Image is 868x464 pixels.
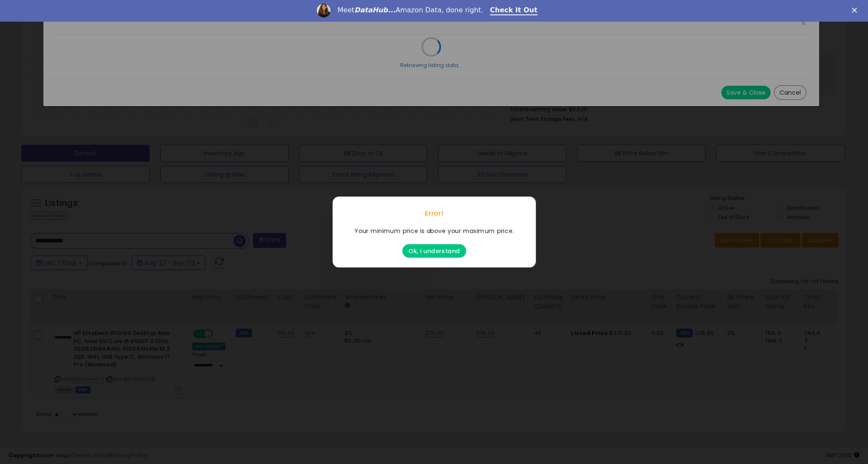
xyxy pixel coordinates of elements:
i: DataHub... [354,6,396,14]
a: Check It Out [490,6,538,15]
div: Error! [333,201,536,226]
div: Your minimum price is above your maximum price. [350,226,518,236]
div: Meet Amazon Data, done right. [337,6,483,14]
button: Ok, I understand [402,244,466,258]
div: Close [852,8,860,13]
img: Profile image for Georgie [317,4,330,17]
